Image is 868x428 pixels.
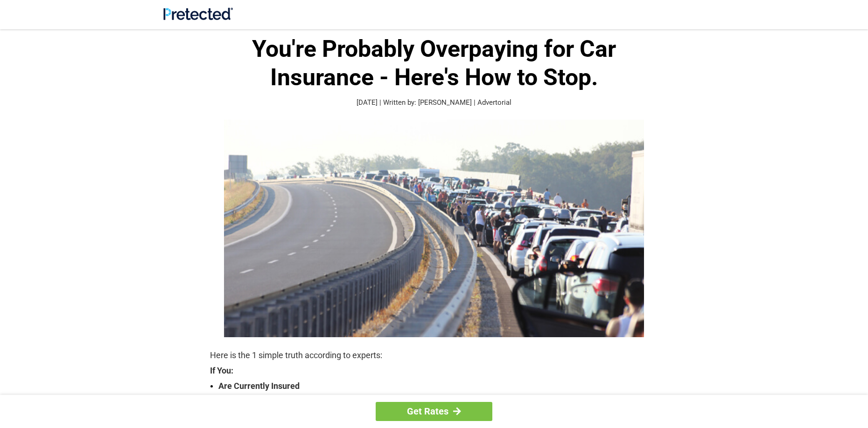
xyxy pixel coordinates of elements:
[218,393,658,406] strong: Are Over The Age Of [DEMOGRAPHIC_DATA]
[163,13,233,22] a: Site Logo
[210,35,658,92] h1: You're Probably Overpaying for Car Insurance - Here's How to Stop.
[163,7,233,20] img: Site Logo
[210,97,658,108] p: [DATE] | Written by: [PERSON_NAME] | Advertorial
[210,349,658,362] p: Here is the 1 simple truth according to experts:
[210,367,658,375] strong: If You:
[218,380,658,393] strong: Are Currently Insured
[376,402,492,421] a: Get Rates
